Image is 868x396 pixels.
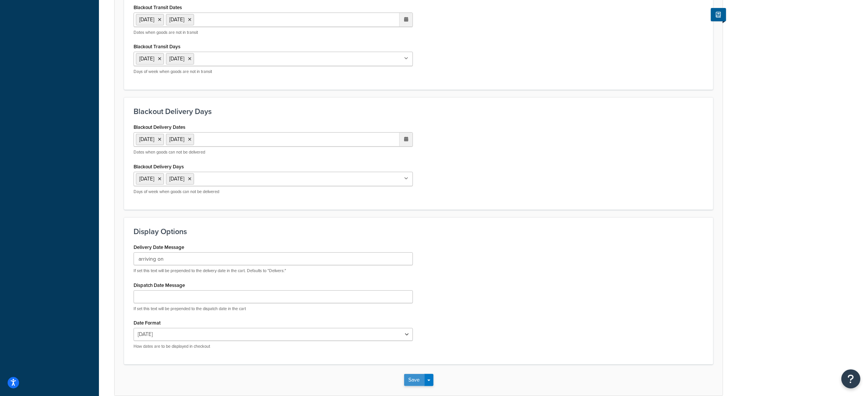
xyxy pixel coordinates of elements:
[139,175,154,183] span: [DATE]
[169,175,184,183] span: [DATE]
[134,244,184,250] label: Delivery Date Message
[134,320,161,326] label: Date Format
[134,69,413,74] p: Days of week when goods are not in transit
[404,374,425,386] button: Save
[134,306,413,312] p: If set this text will be prepended to the dispatch date in the cart
[134,44,180,49] label: Blackout Transit Days
[134,107,704,116] h3: Blackout Delivery Days
[169,55,184,63] span: [DATE]
[136,14,164,25] li: [DATE]
[166,134,194,145] li: [DATE]
[134,189,413,195] p: Days of week when goods can not be delivered
[136,134,164,145] li: [DATE]
[134,149,413,155] p: Dates when goods can not be delivered
[841,369,860,388] button: Open Resource Center
[134,124,185,130] label: Blackout Delivery Dates
[134,252,413,265] input: Delivers:
[134,164,184,169] label: Blackout Delivery Days
[134,268,413,274] p: If set this text will be prepended to the delivery date in the cart. Defaults to "Delivers:"
[134,30,413,35] p: Dates when goods are not in transit
[134,5,182,10] label: Blackout Transit Dates
[139,55,154,63] span: [DATE]
[134,282,185,288] label: Dispatch Date Message
[711,8,726,21] button: Show Help Docs
[166,14,194,25] li: [DATE]
[134,227,704,236] h3: Display Options
[134,344,413,349] p: How dates are to be displayed in checkout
